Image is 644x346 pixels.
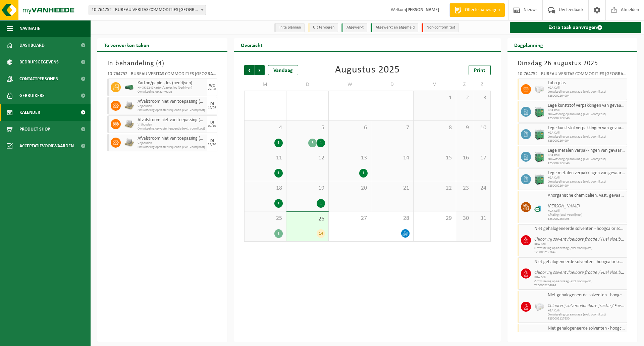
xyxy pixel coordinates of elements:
[274,23,305,32] li: In te plannen
[329,79,371,91] td: W
[371,79,414,91] td: D
[274,199,283,208] div: 1
[19,37,45,54] span: Dashboard
[548,303,641,308] i: Chloorvrij solventvloeibare fractie / Fuel vloeibaar
[548,108,626,112] span: KGA Colli
[477,124,487,132] span: 10
[548,293,626,298] span: Niet gehalogeneerde solventen - hoogcalorisch in kleinverpakking
[534,84,544,94] img: PB-LB-0680-HPE-GY-02
[138,141,206,145] span: Vrijhouden
[308,139,317,147] div: 5
[417,154,452,162] span: 15
[335,65,400,75] div: Augustus 2025
[548,161,626,165] span: T250002127646
[19,104,40,121] span: Kalender
[548,170,626,176] span: Lege metalen verpakkingen van gevaarlijke stoffen
[274,229,283,238] div: 1
[138,86,206,90] span: HK-XK-22-G karton/papier, los (bedrijven)
[274,139,283,147] div: 1
[534,280,626,284] span: Omwisseling op aanvraag (excl. voorrijkost)
[534,276,626,280] span: KGA Colli
[422,23,459,32] li: Non-conformiteit
[460,154,470,162] span: 16
[248,185,283,192] span: 18
[548,193,626,198] span: Anorganische chemicaliën, vast, gevaarlijk
[548,309,626,313] span: KGA Colli
[406,7,439,12] strong: [PERSON_NAME]
[456,79,473,91] td: Z
[138,90,206,94] span: Omwisseling op aanvraag
[417,94,452,102] span: 1
[210,102,214,106] div: DI
[89,5,206,15] span: 10-764752 - BUREAU VERITAS COMMODITIES ANTWERP NV - ANTWERPEN
[548,116,626,120] span: T250002127646
[534,246,626,250] span: Omwisseling op aanvraag (excl. voorrijkost)
[460,215,470,222] span: 30
[417,124,452,132] span: 8
[548,131,626,135] span: KGA Colli
[244,65,254,75] span: Vorige
[371,23,418,32] li: Afgewerkt en afgemeld
[548,157,626,161] span: Omwisseling op aanvraag (excl. voorrijkost)
[534,270,627,275] i: Chloorvrij solventvloeibare fractie / Fuel vloeibaar
[308,23,338,32] li: Uit te voeren
[317,199,325,208] div: 1
[375,185,410,192] span: 21
[19,87,45,104] span: Gebruikers
[274,169,283,178] div: 1
[138,81,206,86] span: Karton/papier, los (bedrijven)
[534,226,626,232] span: Niet gehalogeneerde solventen - hoogcalorisch in kleinverpakking
[548,139,626,143] span: T250002264994
[534,250,626,254] span: T250002127646
[548,112,626,116] span: Omwisseling op aanvraag (excl. voorrijkost)
[548,94,626,98] span: T250002264994
[417,185,452,192] span: 22
[19,20,40,37] span: Navigatie
[375,124,410,132] span: 7
[449,3,505,17] a: Offerte aanvragen
[477,215,487,222] span: 31
[534,129,544,140] img: PB-HB-1400-HPE-GN-11
[286,79,329,91] td: D
[359,169,368,178] div: 1
[548,153,626,157] span: KGA Colli
[548,148,626,153] span: Lege metalen verpakkingen van gevaarlijke stoffen
[463,7,501,13] span: Offerte aanvragen
[138,99,206,104] span: Afvalstroom niet van toepassing (niet gevaarlijk)
[548,213,626,217] span: Afhaling (excl. voorrijkost)
[375,154,410,162] span: 14
[317,229,325,238] div: 14
[548,126,626,131] span: Lege kunststof verpakkingen van gevaarlijke stoffen
[473,79,490,91] td: Z
[124,101,134,111] img: LP-PA-00000-WDN-11
[548,176,626,180] span: KGA Colli
[332,185,367,192] span: 20
[234,38,269,51] h2: Overzicht
[138,136,206,141] span: Afvalstroom niet van toepassing (niet gevaarlijk)
[460,94,470,102] span: 2
[548,103,626,108] span: Lege kunststof verpakkingen van gevaarlijke stoffen
[210,120,214,125] div: DI
[548,81,626,86] span: Labo-glas
[19,54,59,70] span: Bedrijfsgegevens
[414,79,456,91] td: V
[534,302,544,312] img: PB-LB-0680-HPE-GY-02
[507,38,550,51] h2: Dagplanning
[255,65,265,75] span: Volgende
[138,104,206,108] span: Vrijhouden
[460,185,470,192] span: 23
[208,125,216,128] div: 07/10
[248,124,283,132] span: 4
[208,143,216,146] div: 28/10
[548,326,626,331] span: Niet gehalogeneerde solventen - hoogcalorisch in kleinverpakking
[341,23,367,32] li: Afgewerkt
[19,121,50,138] span: Product Shop
[138,145,206,149] span: Omwisseling op vaste frequentie (excl. voorrijkost)
[107,58,217,68] h3: In behandeling ( )
[534,237,627,242] i: Chloorvrij solventvloeibare fractie / Fuel vloeibaar
[244,79,286,91] td: M
[534,242,626,246] span: KGA Colli
[124,85,134,90] img: HK-XK-22-GN-00
[534,174,544,185] img: PB-HB-1400-HPE-GN-11
[248,154,283,162] span: 11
